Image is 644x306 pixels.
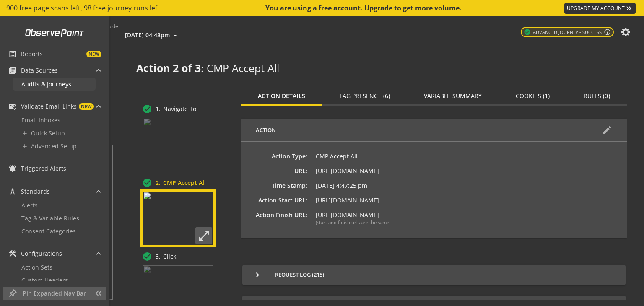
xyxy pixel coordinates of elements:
[3,184,106,199] mat-expansion-panel-header: Standards
[8,102,17,111] mat-icon: mark_email_read
[21,102,77,111] span: Validate Email Links
[21,249,62,258] span: Configurations
[21,130,28,137] mat-icon: add
[339,93,390,99] span: Tag Presence (6)
[31,142,77,150] span: Advanced Setup
[201,61,279,75] span: : CMP Accept All
[8,50,17,58] mat-icon: list_alt
[21,66,58,75] span: Data Sources
[8,187,17,196] mat-icon: architecture
[3,78,106,97] div: Data Sources
[21,227,76,235] span: Consent Categories
[86,51,101,57] span: NEW
[3,246,106,261] mat-expansion-panel-header: Configurations
[256,196,316,211] td: Action Start URL:
[154,179,161,187] span: 2.
[31,129,65,137] span: Quick Setup
[21,201,38,209] span: Alerts
[316,196,379,204] span: [URL][DOMAIN_NAME]
[21,164,66,173] span: Triggered Alerts
[143,192,213,245] img: screenshots
[256,167,316,182] td: URL:
[161,252,176,261] span: Click
[3,47,106,61] a: ReportsNEW
[21,80,71,88] span: Audits & Journeys
[21,276,68,284] span: Custom Headers
[584,93,610,99] span: Rules (0)
[602,125,612,135] mat-icon: edit
[316,167,379,175] span: [URL][DOMAIN_NAME]
[136,61,627,76] p: Action 2 of 3
[424,93,482,99] span: Variable Summary
[6,3,160,13] span: 900 free page scans left, 98 free journey runs left
[256,182,316,196] td: Time Stamp:
[625,4,633,13] mat-icon: keyboard_double_arrow_right
[604,29,611,36] mat-icon: info_outline
[143,118,213,171] img: screenshots
[3,114,106,159] div: Validate Email LinksNEW
[125,31,170,39] span: [DATE] 04:48pm
[256,211,316,219] td: Action Finish URL:
[3,99,106,114] mat-expansion-panel-header: Validate Email LinksNEW
[21,214,79,222] span: Tag & Variable Rules
[265,3,462,13] div: You are using a free account. Upgrade to get more volume.
[195,227,212,244] mat-icon: open_in_full
[3,161,106,176] a: Triggered Alerts
[256,152,316,167] td: Action Type:
[142,104,152,114] mat-icon: check_circle
[123,30,179,41] button: [DATE] 04:48pm
[142,178,152,188] mat-icon: check_circle
[516,93,550,99] span: Cookies (1)
[8,164,17,173] mat-icon: notifications_active
[154,252,161,261] span: 3.
[21,187,50,196] span: Standards
[21,263,52,271] span: Action Sets
[154,105,161,113] span: 1.
[161,178,206,187] span: CMP Accept All
[256,126,276,134] span: Action
[258,93,305,99] span: Action Details
[524,29,531,36] mat-icon: check_circle
[8,249,17,258] mat-icon: construction
[316,182,397,196] td: [DATE] 4:47:25 pm
[252,270,262,280] mat-icon: keyboard_arrow_right
[8,66,17,75] mat-icon: library_books
[524,29,602,36] span: Advanced Journey - Success
[161,104,196,114] span: Navigate To
[316,152,397,167] td: CMP Accept All
[21,143,28,150] mat-icon: add
[252,270,612,280] span: Request Log (215)
[316,219,390,226] span: (start and finish urls are the same)
[79,103,94,110] span: NEW
[21,50,43,58] span: Reports
[21,116,60,124] span: Email Inboxes
[242,265,626,285] mat-expansion-panel-header: Request Log (215)
[564,3,636,14] a: UPGRADE MY ACCOUNT
[316,211,379,219] span: [URL][DOMAIN_NAME]
[23,289,90,298] span: Pin Expanded Nav Bar
[3,63,106,78] mat-expansion-panel-header: Data Sources
[3,199,106,244] div: Standards
[142,252,152,262] mat-icon: check_circle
